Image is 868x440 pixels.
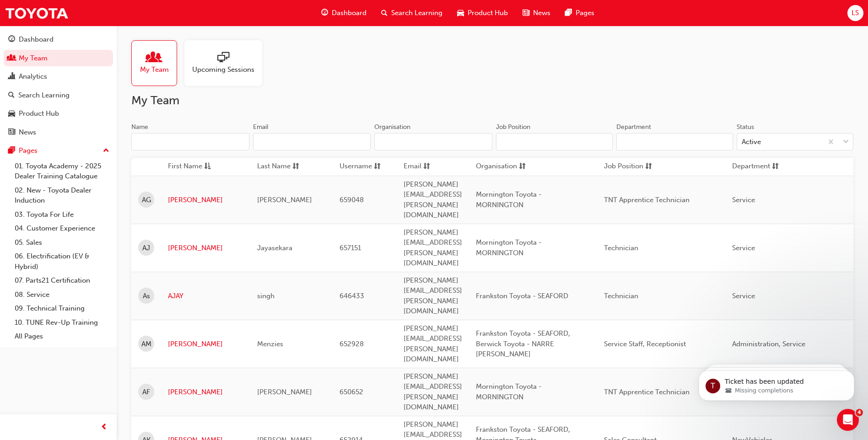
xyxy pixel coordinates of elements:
[142,243,150,253] span: AJ
[340,161,372,172] span: Username
[737,123,754,132] div: Status
[8,129,15,137] span: news-icon
[131,133,249,150] input: Name
[847,5,863,21] button: LS
[168,161,218,172] button: First Nameasc-icon
[604,340,686,348] span: Service Staff, Receptionist
[576,8,594,18] span: Pages
[496,123,530,132] div: Job Position
[457,7,464,19] span: car-icon
[404,276,462,316] span: [PERSON_NAME][EMAIL_ADDRESS][PERSON_NAME][DOMAIN_NAME]
[450,4,515,22] a: car-iconProduct Hub
[856,409,863,416] span: 4
[101,422,108,433] span: prev-icon
[772,161,779,172] span: sorting-icon
[4,124,113,141] a: News
[515,4,558,22] a: news-iconNews
[168,387,243,397] a: [PERSON_NAME]
[340,161,390,172] button: Usernamesorting-icon
[340,388,363,396] span: 650652
[11,329,113,343] a: All Pages
[184,40,270,86] a: Upcoming Sessions
[476,292,568,300] span: Frankston Toyota - SEAFORD
[11,288,113,302] a: 08. Service
[391,8,442,18] span: Search Learning
[533,8,550,18] span: News
[732,161,782,172] button: Departmentsorting-icon
[204,161,211,172] span: asc-icon
[4,142,113,159] button: Pages
[131,93,853,108] h2: My Team
[496,133,613,150] input: Job Position
[257,340,283,348] span: Menzies
[340,340,364,348] span: 652928
[616,133,733,150] input: Department
[148,52,160,64] span: people-icon
[11,236,113,250] a: 05. Sales
[4,29,113,142] button: DashboardMy TeamAnalyticsSearch LearningProduct HubNews
[685,351,868,415] iframe: Intercom notifications message
[321,7,328,19] span: guage-icon
[374,161,381,172] span: sorting-icon
[19,71,47,82] div: Analytics
[19,108,59,119] div: Product Hub
[192,64,254,75] span: Upcoming Sessions
[141,339,151,349] span: AM
[565,7,572,19] span: pages-icon
[253,133,371,150] input: Email
[837,409,859,431] iframe: Intercom live chat
[404,161,421,172] span: Email
[217,52,229,64] span: sessionType_ONLINE_URL-icon
[253,123,269,132] div: Email
[732,340,805,348] span: Administration, Service
[8,54,15,63] span: people-icon
[340,196,364,204] span: 659048
[604,244,638,252] span: Technician
[4,68,113,85] a: Analytics
[374,4,450,22] a: search-iconSearch Learning
[19,145,38,156] div: Pages
[143,291,150,301] span: As
[604,196,690,204] span: TNT Apprentice Technician
[11,316,113,330] a: 10. TUNE Rev-Up Training
[168,339,243,349] a: [PERSON_NAME]
[340,244,361,252] span: 657151
[604,161,643,172] span: Job Position
[476,161,517,172] span: Organisation
[732,292,755,300] span: Service
[404,324,462,364] span: [PERSON_NAME][EMAIL_ADDRESS][PERSON_NAME][DOMAIN_NAME]
[604,161,654,172] button: Job Positionsorting-icon
[468,8,508,18] span: Product Hub
[168,291,243,301] a: AJAY
[374,123,410,132] div: Organisation
[381,7,388,19] span: search-icon
[476,329,570,358] span: Frankston Toyota - SEAFORD, Berwick Toyota - NARRE [PERSON_NAME]
[257,244,292,252] span: Jayasekara
[852,8,859,18] span: LS
[103,145,109,157] span: up-icon
[142,195,151,205] span: AG
[131,123,148,132] div: Name
[11,221,113,236] a: 04. Customer Experience
[423,161,430,172] span: sorting-icon
[604,292,638,300] span: Technician
[558,4,602,22] a: pages-iconPages
[732,196,755,204] span: Service
[292,161,299,172] span: sorting-icon
[404,228,462,268] span: [PERSON_NAME][EMAIL_ADDRESS][PERSON_NAME][DOMAIN_NAME]
[5,3,69,23] img: Trak
[8,91,15,100] span: search-icon
[404,161,454,172] button: Emailsorting-icon
[4,87,113,104] a: Search Learning
[476,238,542,257] span: Mornington Toyota - MORNINGTON
[257,161,291,172] span: Last Name
[257,388,312,396] span: [PERSON_NAME]
[11,159,113,183] a: 01. Toyota Academy - 2025 Dealer Training Catalogue
[140,64,169,75] span: My Team
[404,372,462,412] span: [PERSON_NAME][EMAIL_ADDRESS][PERSON_NAME][DOMAIN_NAME]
